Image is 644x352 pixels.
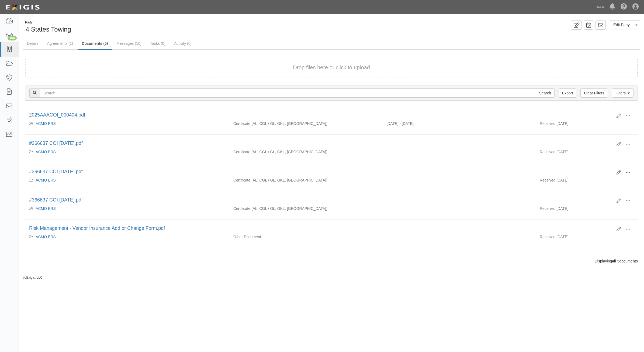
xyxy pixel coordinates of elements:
small: by [23,275,43,280]
div: ACMO ERS [29,234,225,240]
img: logo-5460c22ac91f19d4615b14bd174203de0afe785f0fc80cf4dbbc73dc1793850b.png [4,2,41,12]
div: [DATE] [536,234,638,242]
a: ACMO ERS [36,150,56,154]
div: #366637 COI 05.11.25.pdf [29,140,612,147]
div: Risk Management - Vendor Insurance Add or Change Form.pdf [29,225,612,232]
a: Clear Filters [580,88,608,98]
div: Auto Liability Commercial General Liability / Garage Liability Garage Keepers Liability On-Hook [229,206,383,211]
div: Effective - Expiration [383,177,536,178]
input: Search [40,88,536,98]
a: Messages (10) [113,38,146,49]
div: Other Document [229,234,383,240]
div: 2025AAACOI_000404.pdf [29,112,612,119]
a: ACMO ERS [36,178,56,182]
div: 166 [8,36,17,40]
span: 4 States Towing [26,26,71,33]
a: Export [559,88,576,98]
div: #366637 COI 01.12.24.pdf [29,197,612,204]
div: 4 States Towing [23,20,327,34]
div: [DATE] [536,121,638,129]
div: Auto Liability Commercial General Liability / Garage Liability Garage Keepers Liability On-Hook [229,177,383,183]
a: Exigis, LLC [26,276,43,279]
div: [DATE] [536,206,638,214]
b: all 5 [612,259,619,263]
a: #366637 COI [DATE].pdf [29,197,83,203]
a: ACMO ERS [36,206,56,211]
i: Help Center - Complianz [621,4,627,10]
a: Filters [612,88,633,98]
div: Effective - Expiration [383,234,536,234]
a: AAA [594,2,607,12]
p: Received: [540,121,556,126]
a: Documents (5) [78,38,112,50]
a: Risk Management - Vendor Insurance Add or Change Form.pdf [29,225,165,231]
div: Effective - Expiration [383,206,536,206]
a: Activity (0) [170,38,196,49]
a: #366637 COI [DATE].pdf [29,141,83,146]
a: Details [23,38,43,49]
div: Auto Liability Commercial General Liability / Garage Liability Garage Keepers Liability On-Hook [229,149,383,155]
div: ACMO ERS [29,206,225,211]
a: 2025AAACOI_000404.pdf [29,112,85,118]
input: Search [536,88,555,98]
div: #366637 COI 05.11.24.pdf [29,168,612,175]
div: Effective - Expiration [383,149,536,149]
p: Received: [540,206,556,211]
div: Displaying documents [21,258,642,264]
p: Received: [540,234,556,240]
div: ACMO ERS [29,149,225,155]
div: Auto Liability Commercial General Liability / Garage Liability Garage Keepers Liability On-Hook [229,121,383,126]
button: Drop files here or click to upload [293,64,370,71]
a: Tasks (0) [146,38,169,49]
a: #366637 COI [DATE].pdf [29,169,83,174]
div: Party [25,20,71,25]
a: ACMO ERS [36,121,56,126]
div: ACMO ERS [29,121,225,126]
p: Received: [540,177,556,183]
div: Effective 03/06/2025 - Expiration 03/06/2026 [383,121,536,126]
div: [DATE] [536,177,638,186]
div: [DATE] [536,149,638,157]
a: Edit Party [610,20,633,29]
div: ACMO ERS [29,177,225,183]
a: Agreements (1) [43,38,77,49]
p: Received: [540,149,556,155]
a: ACMO ERS [36,235,56,239]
